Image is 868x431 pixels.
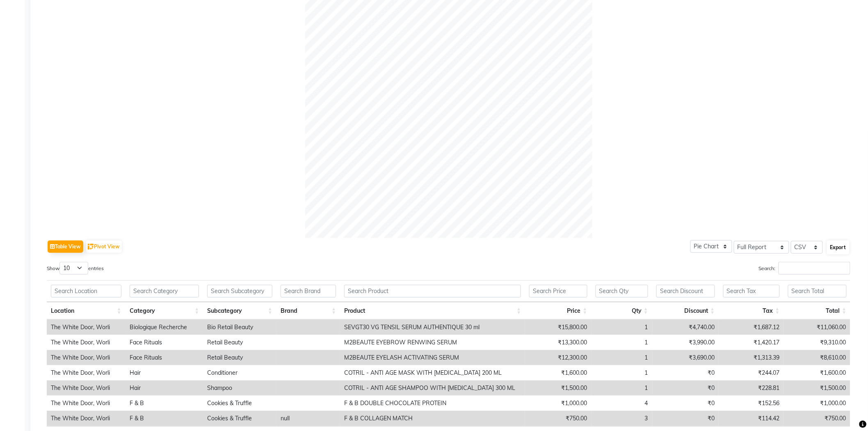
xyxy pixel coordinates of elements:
td: 3 [592,411,652,426]
label: Search: [759,262,850,275]
td: F & B COLLAGEN MATCH [340,411,525,426]
td: The White Door, Worli [47,320,126,335]
td: ₹8,610.00 [783,350,850,365]
td: ₹1,313.39 [719,350,783,365]
td: ₹1,600.00 [525,365,591,381]
th: Location: activate to sort column ascending [47,302,126,320]
td: Retail Beauty [203,350,276,365]
input: Search Location [51,285,121,298]
th: Product: activate to sort column ascending [340,302,525,320]
th: Tax: activate to sort column ascending [719,302,784,320]
td: COTRIL - ANTI AGE SHAMPOO WITH [MEDICAL_DATA] 300 ML [340,381,525,396]
td: 1 [592,365,652,381]
td: SEVGT30 VG TENSIL SERUM AUTHENTIQUE 30 ml [340,320,525,335]
td: The White Door, Worli [47,396,126,411]
input: Search Product [344,285,521,298]
td: ₹1,500.00 [783,381,850,396]
input: Search Subcategory [207,285,272,298]
td: ₹0 [652,411,719,426]
input: Search Discount [656,285,715,298]
td: 4 [592,396,652,411]
th: Total: activate to sort column ascending [784,302,851,320]
button: Table View [48,241,83,253]
td: The White Door, Worli [47,335,126,350]
td: Shampoo [203,381,276,396]
td: 1 [592,381,652,396]
td: The White Door, Worli [47,381,126,396]
td: ₹1,000.00 [525,396,591,411]
td: ₹750.00 [525,411,591,426]
input: Search Price [529,285,587,298]
td: Biologique Recherche [126,320,203,335]
td: Cookies & Truffle [203,411,276,426]
td: Hair [126,365,203,381]
label: Show entries [47,262,104,275]
td: ₹228.81 [719,381,783,396]
td: ₹1,420.17 [719,335,783,350]
th: Discount: activate to sort column ascending [652,302,719,320]
td: The White Door, Worli [47,350,126,365]
th: Brand: activate to sort column ascending [276,302,340,320]
td: Retail Beauty [203,335,276,350]
td: ₹15,800.00 [525,320,591,335]
td: ₹11,060.00 [783,320,850,335]
td: 1 [592,350,652,365]
td: ₹13,300.00 [525,335,591,350]
td: ₹12,300.00 [525,350,591,365]
input: Search Total [788,285,847,298]
th: Category: activate to sort column ascending [126,302,203,320]
td: ₹3,990.00 [652,335,719,350]
th: Price: activate to sort column ascending [525,302,591,320]
td: Cookies & Truffle [203,396,276,411]
td: COTRIL - ANTI AGE MASK WITH [MEDICAL_DATA] 200 ML [340,365,525,381]
td: null [276,411,340,426]
th: Subcategory: activate to sort column ascending [203,302,276,320]
td: Bio Retail Beauty [203,320,276,335]
input: Search Tax [723,285,780,298]
td: ₹0 [652,396,719,411]
td: ₹244.07 [719,365,783,381]
td: 1 [592,320,652,335]
img: pivot.png [88,244,94,250]
td: ₹3,690.00 [652,350,719,365]
td: F & B [126,396,203,411]
input: Search Category [130,285,199,298]
td: Face Rituals [126,350,203,365]
th: Qty: activate to sort column ascending [592,302,652,320]
td: ₹1,500.00 [525,381,591,396]
td: ₹1,687.12 [719,320,783,335]
td: ₹0 [652,365,719,381]
button: Pivot View [86,241,122,253]
select: Showentries [59,262,88,275]
td: 1 [592,335,652,350]
td: Hair [126,381,203,396]
input: Search Qty [596,285,648,298]
button: Export [827,241,850,254]
td: ₹4,740.00 [652,320,719,335]
td: The White Door, Worli [47,411,126,426]
td: ₹0 [652,381,719,396]
td: M2BEAUTE EYELASH ACTIVATING SERUM [340,350,525,365]
td: F & B DOUBLE CHOCOLATE PROTEIN [340,396,525,411]
td: ₹114.42 [719,411,783,426]
td: The White Door, Worli [47,365,126,381]
td: ₹1,600.00 [783,365,850,381]
td: ₹1,000.00 [783,396,850,411]
input: Search Brand [281,285,336,298]
td: Face Rituals [126,335,203,350]
td: ₹152.56 [719,396,783,411]
td: M2BEAUTE EYEBROW RENWING SERUM [340,335,525,350]
input: Search: [779,262,850,275]
td: F & B [126,411,203,426]
td: ₹750.00 [783,411,850,426]
td: ₹9,310.00 [783,335,850,350]
td: Conditioner [203,365,276,381]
